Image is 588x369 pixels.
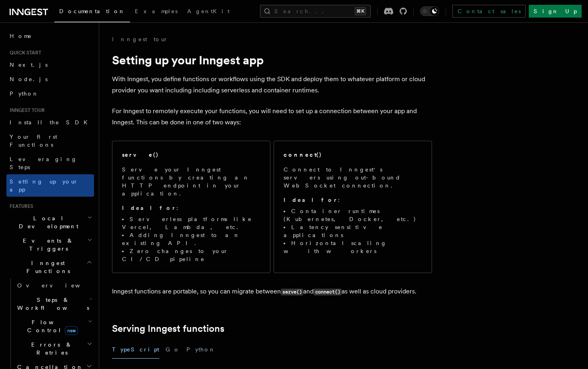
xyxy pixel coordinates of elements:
[14,318,88,334] span: Flow Control
[284,151,322,159] h2: connect()
[6,256,94,278] button: Inngest Functions
[112,106,432,128] p: For Inngest to remotely execute your functions, you will need to set up a connection between your...
[59,8,125,14] span: Documentation
[6,58,94,72] a: Next.js
[14,341,87,357] span: Errors & Retries
[112,53,432,67] h1: Setting up your Inngest app
[10,134,57,148] span: Your first Functions
[6,115,94,130] a: Install the SDK
[182,2,234,22] a: AgentKit
[274,141,432,273] a: connect()Connect to Inngest's servers using out-bound WebSocket connection.Ideal for:Container ru...
[122,166,260,197] p: Serve your Inngest functions by creating an HTTP endpoint in your application.
[6,233,94,256] button: Events & Triggers
[17,282,100,289] span: Overview
[122,231,260,247] li: Adding Inngest to an existing API.
[6,214,87,230] span: Local Development
[6,259,86,275] span: Inngest Functions
[6,203,33,209] span: Features
[284,196,422,204] p: :
[10,90,39,97] span: Python
[529,5,582,18] a: Sign Up
[112,323,224,334] a: Serving Inngest functions
[112,35,168,43] a: Inngest tour
[284,166,422,189] p: Connect to Inngest's servers using out-bound WebSocket connection.
[10,178,78,193] span: Setting up your app
[314,289,342,295] code: connect()
[284,197,338,203] strong: Ideal for
[122,151,159,159] h2: serve()
[135,8,178,14] span: Examples
[112,141,270,273] a: serve()Serve your Inngest functions by creating an HTTP endpoint in your application.Ideal for:Se...
[187,8,230,14] span: AgentKit
[54,2,130,22] a: Documentation
[6,174,94,197] a: Setting up your app
[6,237,87,253] span: Events & Triggers
[10,156,77,170] span: Leveraging Steps
[122,215,260,231] li: Serverless platforms like Vercel, Lambda, etc.
[284,239,422,255] li: Horizontal scaling with workers
[10,62,48,68] span: Next.js
[6,130,94,152] a: Your first Functions
[260,5,371,18] button: Search...⌘K
[112,74,432,96] p: With Inngest, you define functions or workflows using the SDK and deploy them to whatever platfor...
[14,337,94,360] button: Errors & Retries
[14,278,94,293] a: Overview
[166,341,180,359] button: Go
[65,326,78,335] span: new
[6,107,45,114] span: Inngest tour
[6,152,94,174] a: Leveraging Steps
[6,29,94,43] a: Home
[6,50,41,56] span: Quick start
[10,32,32,40] span: Home
[6,211,94,233] button: Local Development
[284,223,422,239] li: Latency sensitive applications
[10,119,92,126] span: Install the SDK
[420,6,439,16] button: Toggle dark mode
[6,72,94,86] a: Node.js
[130,2,182,22] a: Examples
[112,286,432,297] p: Inngest functions are portable, so you can migrate between and as well as cloud providers.
[112,341,159,359] button: TypeScript
[122,205,176,211] strong: Ideal for
[281,289,303,295] code: serve()
[355,7,366,15] kbd: ⌘K
[452,5,526,18] a: Contact sales
[122,247,260,263] li: Zero changes to your CI/CD pipeline
[14,296,89,312] span: Steps & Workflows
[14,315,94,337] button: Flow Controlnew
[10,76,48,82] span: Node.js
[14,293,94,315] button: Steps & Workflows
[122,204,260,212] p: :
[186,341,216,359] button: Python
[6,86,94,101] a: Python
[284,207,422,223] li: Container runtimes (Kubernetes, Docker, etc.)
